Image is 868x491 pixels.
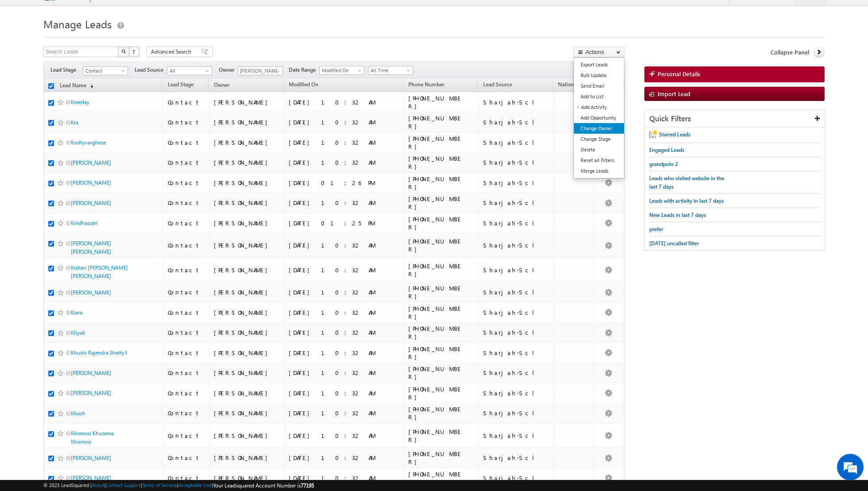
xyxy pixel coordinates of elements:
[301,482,314,489] span: 77195
[71,309,82,316] a: Kiara
[46,46,149,58] div: Chat with us now
[168,98,205,106] div: Contact
[408,305,466,321] div: [PHONE_NUMBER]
[132,48,136,55] span: ?
[71,119,78,126] a: Kra
[214,219,280,227] div: [PERSON_NAME]
[214,432,280,440] div: [PERSON_NAME]
[574,112,624,123] a: Add Opportunity
[483,288,549,296] div: Sharjah-Scl
[168,454,205,462] div: Contact
[320,66,362,74] span: Modified On
[289,179,399,187] div: [DATE] 01:26 PM
[50,66,83,74] span: Lead Stage
[289,81,318,88] span: Modified On
[289,309,399,317] div: [DATE] 10:32 AM
[92,482,105,488] a: About
[151,48,194,56] span: Advanced Search
[659,131,690,138] span: Starred Leads
[71,264,128,279] a: Kishan [PERSON_NAME] [PERSON_NAME]
[71,475,111,481] a: [PERSON_NAME]
[289,329,399,336] div: [DATE] 10:32 AM
[404,80,449,91] a: Phone Number
[483,179,549,187] div: Sharjah-Scl
[214,474,280,482] div: [PERSON_NAME]
[168,389,205,397] div: Contact
[574,144,624,155] a: Delete
[214,81,229,88] span: Owner
[214,329,280,336] div: [PERSON_NAME]
[483,266,549,274] div: Sharjah-Scl
[214,159,280,166] div: [PERSON_NAME]
[48,83,54,89] input: Check all records
[214,454,280,462] div: [PERSON_NAME]
[649,212,706,218] span: New Leads in last 7 days
[168,199,205,207] div: Contact
[83,67,125,75] span: Contact
[479,80,516,91] a: Lead Source
[483,474,549,482] div: Sharjah-Scl
[649,240,699,247] span: [DATE] uncalled filter
[483,199,549,207] div: Sharjah-Scl
[368,66,411,74] span: All Time
[483,81,512,88] span: Lead Source
[289,98,399,106] div: [DATE] 10:32 AM
[574,123,624,134] a: Change Owner
[168,329,205,336] div: Contact
[129,46,139,57] button: ?
[43,481,314,490] span: © 2025 LeadSquared | | | | |
[71,410,85,417] a: Khosh
[213,482,314,489] span: Your Leadsquared Account Number is
[145,4,167,26] div: Minimize live chat window
[289,389,399,397] div: [DATE] 10:32 AM
[168,81,194,88] span: Lead Stage
[168,139,205,147] div: Contact
[214,199,280,207] div: [PERSON_NAME]
[658,70,700,78] span: Personal Details
[408,114,466,130] div: [PHONE_NUMBER]
[771,48,809,56] span: Collapse Panel
[71,289,111,296] a: [PERSON_NAME]
[574,81,624,91] a: Send Email
[408,81,444,88] span: Phone Number
[483,219,549,227] div: Sharjah-Scl
[574,134,624,144] a: Change Stage
[483,349,549,357] div: Sharjah-Scl
[483,139,549,147] div: Sharjah-Scl
[168,179,205,187] div: Contact
[289,199,399,207] div: [DATE] 10:32 AM
[408,405,466,421] div: [PHONE_NUMBER]
[289,288,399,296] div: [DATE] 10:32 AM
[319,66,364,75] a: Modified On
[574,166,624,176] a: Merge Leads
[408,195,466,211] div: [PHONE_NUMBER]
[214,309,280,317] div: [PERSON_NAME]
[214,98,280,106] div: [PERSON_NAME]
[483,309,549,317] div: Sharjah-Scl
[408,284,466,300] div: [PHONE_NUMBER]
[163,80,198,91] a: Lead Stage
[12,82,162,266] textarea: Type your message and hit 'Enter'
[408,345,466,361] div: [PHONE_NUMBER]
[644,66,825,82] a: Personal Details
[483,432,549,440] div: Sharjah-Scl
[71,390,111,396] a: [PERSON_NAME]
[71,370,111,376] a: [PERSON_NAME]
[483,159,549,166] div: Sharjah-Scl
[408,237,466,253] div: [PHONE_NUMBER]
[71,139,106,146] a: Koshyvarghese
[214,389,280,397] div: [PERSON_NAME]
[120,273,161,285] em: Start Chat
[71,240,111,255] a: [PERSON_NAME] [PERSON_NAME]
[135,66,167,74] span: Lead Source
[574,70,624,81] a: Bulk Update
[573,46,624,58] button: Actions
[106,482,141,488] a: Contact Support
[483,241,549,249] div: Sharjah-Scl
[168,369,205,377] div: Contact
[408,385,466,401] div: [PHONE_NUMBER]
[289,454,399,462] div: [DATE] 10:32 AM
[71,159,111,166] a: [PERSON_NAME]
[574,91,624,102] a: Add to List
[121,49,126,54] img: Search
